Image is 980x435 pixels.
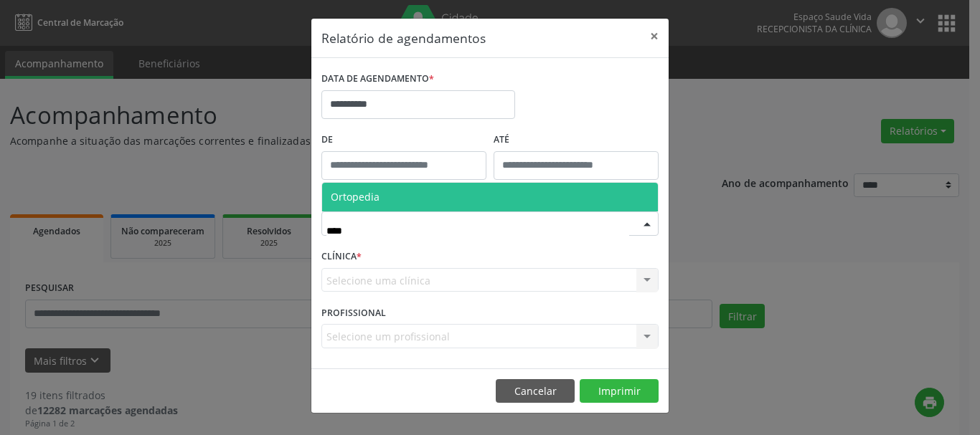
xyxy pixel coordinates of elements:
[640,19,669,54] button: Close
[321,68,434,90] label: DATA DE AGENDAMENTO
[321,29,486,47] h5: Relatório de agendamentos
[494,129,659,151] label: ATÉ
[321,302,386,324] label: PROFISSIONAL
[580,379,659,403] button: Imprimir
[321,129,486,151] label: De
[331,190,380,204] span: Ortopedia
[321,246,362,268] label: CLÍNICA
[496,379,575,403] button: Cancelar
